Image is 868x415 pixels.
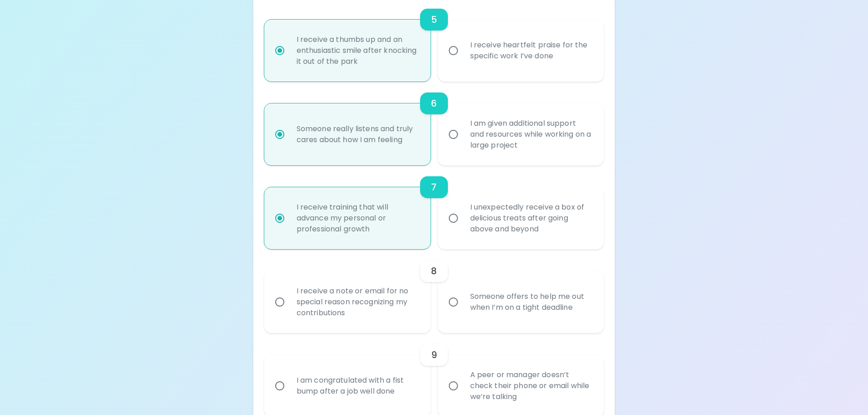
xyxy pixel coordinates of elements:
div: I receive training that will advance my personal or professional growth [289,191,426,246]
h6: 6 [431,96,437,111]
div: A peer or manager doesn’t check their phone or email while we’re talking [463,359,599,413]
div: Someone really listens and truly cares about how I am feeling [289,113,426,156]
h6: 5 [431,12,437,27]
div: I receive a note or email for no special reason recognizing my contributions [289,275,426,329]
div: choice-group-check [264,82,604,165]
div: I am given additional support and resources while working on a large project [463,107,599,162]
div: Someone offers to help me out when I’m on a tight deadline [463,280,599,324]
div: I unexpectedly receive a box of delicious treats after going above and beyond [463,191,599,246]
div: I am congratulated with a fist bump after a job well done [289,364,426,408]
div: choice-group-check [264,249,604,333]
h6: 7 [431,180,437,195]
h6: 8 [431,264,437,278]
div: I receive a thumbs up and an enthusiastic smile after knocking it out of the park [289,23,426,78]
div: choice-group-check [264,165,604,249]
h6: 9 [431,348,437,362]
div: I receive heartfelt praise for the specific work I’ve done [463,29,599,72]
